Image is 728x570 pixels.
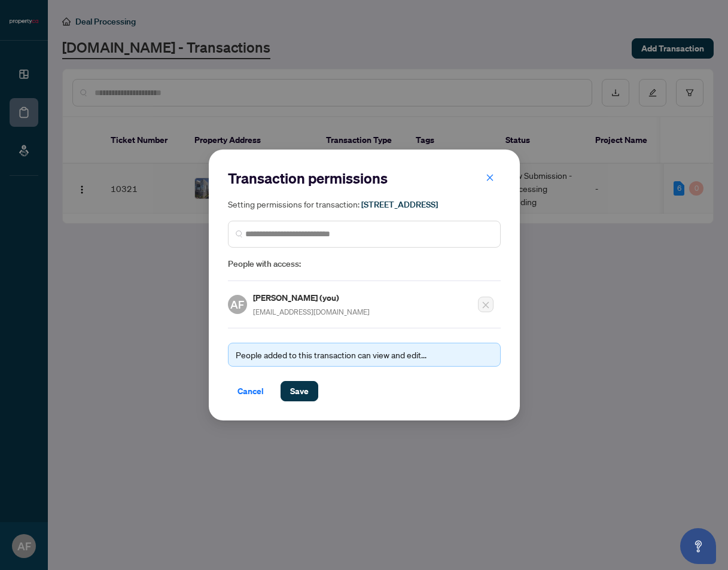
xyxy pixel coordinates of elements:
[236,348,493,361] div: People added to this transaction can view and edit...
[228,169,501,188] h2: Transaction permissions
[680,528,716,564] button: Open asap
[237,382,264,401] span: Cancel
[486,173,494,182] span: close
[230,296,244,313] span: AF
[228,257,501,271] span: People with access:
[236,230,243,237] img: search_icon
[228,381,273,401] button: Cancel
[253,291,370,304] h5: [PERSON_NAME] (you)
[281,381,318,401] button: Save
[228,197,501,211] h5: Setting permissions for transaction:
[253,307,370,316] span: [EMAIL_ADDRESS][DOMAIN_NAME]
[290,382,309,401] span: Save
[361,199,438,210] span: [STREET_ADDRESS]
